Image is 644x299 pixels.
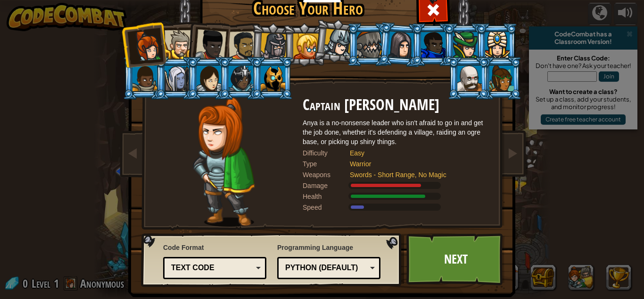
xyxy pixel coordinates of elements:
li: Alejandro the Duelist [218,23,262,67]
li: Omarn Brewstone [378,22,423,68]
div: Speed [303,203,350,212]
div: Anya is a no-nonsense leader who isn't afraid to go in and get the job done, whether it's defendi... [303,118,491,146]
img: captain-pose.png [193,97,255,227]
li: Lady Ida Justheart [185,20,231,66]
li: Usara Master Wizard [219,57,261,100]
div: Text code [171,263,253,273]
div: Difficulty [303,148,350,158]
div: Damage [303,181,350,190]
li: Ritic the Cold [251,57,293,100]
li: Nalfar Cryptor [155,57,197,100]
div: Moves at 6 meters per second. [303,203,491,212]
li: Sir Tharin Thunderfist [155,22,197,65]
li: Gordon the Stalwart [411,23,454,66]
li: Miss Hushbaum [283,23,325,66]
li: Okar Stompfoot [447,57,490,100]
span: Programming Language [277,243,380,252]
li: Hattori Hanzō [313,17,359,65]
div: Weapons [303,170,350,179]
div: Python (Default) [285,263,367,273]
img: language-selector-background.png [141,233,404,287]
li: Senick Steelclaw [347,23,389,66]
div: Warrior [350,159,482,169]
span: Code Format [163,243,266,252]
li: Illia Shieldsmith [187,57,229,100]
li: Pender Spellbane [475,23,518,66]
h2: Captain [PERSON_NAME] [303,97,491,113]
li: Naria of the Leaf [443,23,486,66]
li: Arryn Stonewall [123,57,165,100]
div: Deals 120% of listed Warrior weapon damage. [303,181,491,190]
div: Swords - Short Range, No Magic [350,170,482,179]
div: Health [303,192,350,201]
div: Type [303,159,350,169]
li: Zana Woodheart [479,57,522,100]
li: Captain Anya Weston [121,21,167,68]
div: Easy [350,148,482,158]
li: Amara Arrowhead [250,22,295,68]
a: Next [406,233,505,285]
div: Gains 140% of listed Warrior armor health. [303,192,491,201]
